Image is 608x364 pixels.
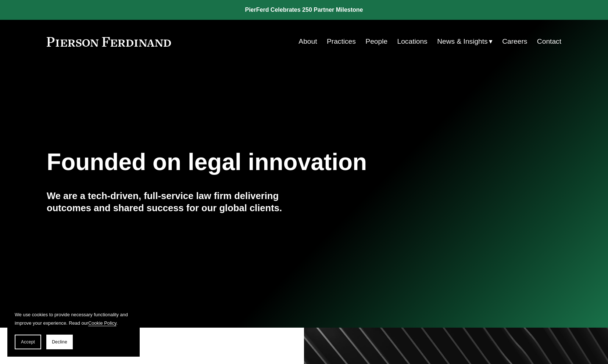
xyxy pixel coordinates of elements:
a: folder dropdown [437,35,493,48]
span: News & Insights [437,35,488,48]
a: People [365,35,387,48]
section: Cookie banner [7,303,140,357]
a: About [298,35,317,48]
a: Careers [502,35,527,48]
a: Contact [537,35,561,48]
a: Locations [397,35,428,48]
button: Accept [15,335,41,349]
a: Cookie Policy [88,320,117,326]
h4: We are a tech-driven, full-service law firm delivering outcomes and shared success for our global... [47,190,304,214]
button: Decline [46,335,73,349]
a: Practices [327,35,356,48]
span: Decline [52,339,67,345]
span: Accept [21,339,35,345]
p: We use cookies to provide necessary functionality and improve your experience. Read our . [15,310,132,327]
h1: Founded on legal innovation [47,149,476,176]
